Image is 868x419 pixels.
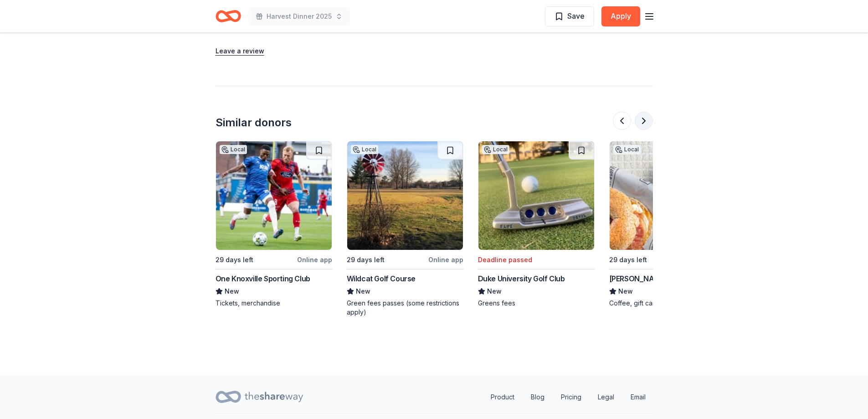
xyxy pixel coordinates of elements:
[482,145,509,154] div: Local
[347,141,463,317] a: Image for Wildcat Golf CourseLocal29 days leftOnline appWildcat Golf CourseNewGreen fees passes (...
[347,273,416,284] div: Wildcat Golf Course
[216,254,253,265] div: 29 days left
[216,141,332,250] img: Image for One Knoxville Sporting Club
[216,141,332,308] a: Image for One Knoxville Sporting ClubLocal29 days leftOnline appOne Knoxville Sporting ClubNewTic...
[478,141,594,250] img: Image for Duke University Golf Club
[478,141,595,308] a: Image for Duke University Golf ClubLocalDeadline passedDuke University Golf ClubNewGreens fees
[347,254,385,265] div: 29 days left
[297,254,332,265] div: Online app
[483,388,653,406] nav: quick links
[609,141,726,308] a: Image for Purdy's Coffee Co.Local29 days leftOnline app[PERSON_NAME] Coffee Co.NewCoffee, gift ca...
[610,141,725,250] img: Image for Purdy's Coffee Co.
[478,254,532,265] div: Deadline passed
[351,145,378,154] div: Local
[216,46,264,57] button: Leave a review
[487,286,502,297] span: New
[609,299,726,308] div: Coffee, gift cards, merchandise
[483,388,522,406] a: Product
[478,273,565,284] div: Duke University Golf Club
[613,145,641,154] div: Local
[601,6,640,26] button: Apply
[267,11,332,22] span: Harvest Dinner 2025
[216,5,241,27] a: Home
[567,10,585,22] span: Save
[216,273,310,284] div: One Knoxville Sporting Club
[554,388,589,406] a: Pricing
[623,388,653,406] a: Email
[347,299,463,317] div: Green fees passes (some restrictions apply)
[545,6,594,26] button: Save
[618,286,633,297] span: New
[225,286,239,297] span: New
[356,286,370,297] span: New
[609,254,647,265] div: 29 days left
[248,7,350,26] button: Harvest Dinner 2025
[216,299,332,308] div: Tickets, merchandise
[609,273,705,284] div: [PERSON_NAME] Coffee Co.
[347,141,463,250] img: Image for Wildcat Golf Course
[220,145,247,154] div: Local
[591,388,621,406] a: Legal
[428,254,463,265] div: Online app
[478,299,595,308] div: Greens fees
[216,115,292,130] div: Similar donors
[524,388,552,406] a: Blog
